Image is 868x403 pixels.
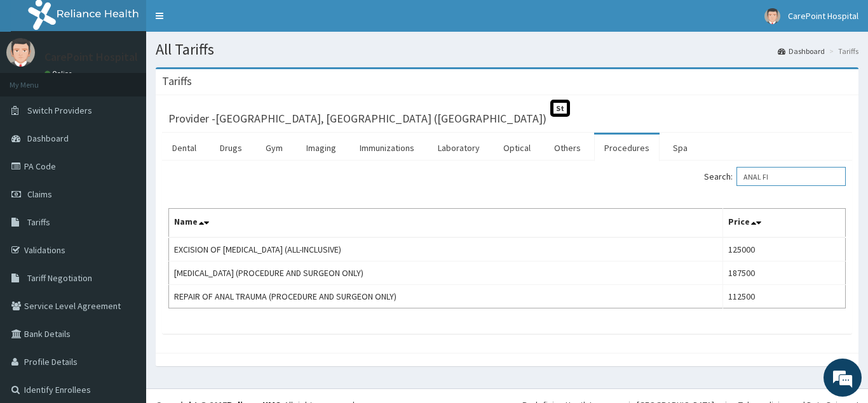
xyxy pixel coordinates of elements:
th: Name [169,209,723,238]
img: User Image [6,38,35,67]
div: Chat with us now [66,71,214,88]
a: Others [544,135,591,161]
span: Claims [27,188,52,200]
a: Procedures [594,135,660,161]
a: Drugs [210,135,252,161]
a: Dashboard [778,46,825,56]
span: We're online! [74,121,175,249]
span: Tariff Negotiation [27,272,92,284]
input: Search: [736,167,846,186]
label: Search: [704,167,846,186]
td: 112500 [723,285,846,308]
th: Price [723,209,846,238]
img: User Image [764,8,780,24]
span: St [550,100,570,117]
a: Imaging [296,135,346,161]
a: Online [44,69,75,78]
li: Tariffs [826,46,858,56]
td: EXCISION OF [MEDICAL_DATA] (ALL-INCLUSIVE) [169,237,723,261]
span: Dashboard [27,133,69,144]
h3: Provider - [GEOGRAPHIC_DATA], [GEOGRAPHIC_DATA] ([GEOGRAPHIC_DATA]) [168,113,546,124]
a: Spa [663,135,698,161]
span: Tariffs [27,216,50,228]
td: 187500 [723,261,846,285]
span: CarePoint Hospital [788,10,858,22]
div: Minimize live chat window [208,6,239,37]
td: [MEDICAL_DATA] (PROCEDURE AND SURGEON ONLY) [169,261,723,285]
textarea: Type your message and hit 'Enter' [6,268,242,313]
td: REPAIR OF ANAL TRAUMA (PROCEDURE AND SURGEON ONLY) [169,285,723,308]
h3: Tariffs [162,76,192,87]
a: Dental [162,135,207,161]
a: Immunizations [349,135,424,161]
h1: All Tariffs [156,41,858,58]
p: CarePoint Hospital [44,51,138,63]
a: Laboratory [428,135,490,161]
td: 125000 [723,237,846,261]
img: d_794563401_company_1708531726252_794563401 [24,63,51,95]
a: Optical [493,135,541,161]
span: Switch Providers [27,105,92,116]
a: Gym [255,135,293,161]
